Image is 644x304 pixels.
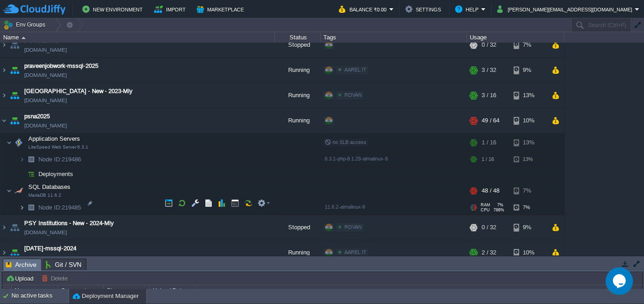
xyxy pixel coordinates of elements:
[27,183,72,190] a: SQL DatabasesMariaDB 11.6.2
[514,33,543,57] div: 7%
[325,204,365,210] span: 11.6.2-almalinux-9
[481,208,490,212] span: CPU
[482,152,494,166] div: 1 / 16
[275,83,321,108] div: Running
[24,112,50,121] span: psna2025
[19,152,25,166] img: AMDAwAAAACH5BAEAAAAALAAAAAABAAEAAAICRAEAOw==
[38,156,62,163] span: Node ID:
[42,274,70,282] button: Delete
[24,244,76,253] a: [DATE]-mssql-2024
[275,32,320,43] div: Status
[3,18,48,31] button: Env Groups
[24,61,98,71] a: praveenjobwork-mssql-2025
[6,133,12,152] img: AMDAwAAAACH5BAEAAAAALAAAAAABAAEAAAICRAEAOw==
[467,32,564,43] div: Usage
[8,58,21,83] img: AMDAwAAAACH5BAEAAAAALAAAAAABAAEAAAICRAEAOw==
[28,193,61,198] span: MariaDB 11.6.2
[514,200,543,215] div: 7%
[28,144,88,150] span: LiteSpeed Web Server 6.3.1
[514,182,543,200] div: 7%
[24,228,67,237] a: [DOMAIN_NAME]
[0,240,8,265] img: AMDAwAAAACH5BAEAAAAALAAAAAABAAEAAAICRAEAOw==
[38,155,82,163] a: Node ID:219486
[24,96,67,105] a: [DOMAIN_NAME]
[25,152,38,166] img: AMDAwAAAACH5BAEAAAAALAAAAAABAAEAAAICRAEAOw==
[8,215,21,240] img: AMDAwAAAACH5BAEAAAAALAAAAAABAAEAAAICRAEAOw==
[0,83,8,108] img: AMDAwAAAACH5BAEAAAAALAAAAAABAAEAAAICRAEAOw==
[514,240,543,265] div: 10%
[27,183,72,191] span: SQL Databases
[6,182,12,200] img: AMDAwAAAACH5BAEAAAAALAAAAAABAAEAAAICRAEAOw==
[482,58,496,83] div: 3 / 32
[19,200,25,215] img: AMDAwAAAACH5BAEAAAAALAAAAAABAAEAAAICRAEAOw==
[19,167,25,181] img: AMDAwAAAACH5BAEAAAAALAAAAAABAAEAAAICRAEAOw==
[497,4,635,15] button: [PERSON_NAME][EMAIL_ADDRESS][DOMAIN_NAME]
[150,285,195,296] div: Upload Date
[104,285,149,296] div: Size
[38,204,62,211] span: Node ID:
[8,33,21,57] img: AMDAwAAAACH5BAEAAAAALAAAAAABAAEAAAICRAEAOw==
[27,135,81,142] a: Application ServersLiteSpeed Web Server 6.3.1
[481,203,490,207] span: RAM
[514,108,543,133] div: 10%
[482,240,496,265] div: 2 / 32
[154,4,188,15] button: Import
[24,87,133,96] a: [GEOGRAPHIC_DATA] - New - 2023-Mly
[82,4,145,15] button: New Environment
[38,170,75,178] a: Deployments
[455,4,481,15] button: Help
[344,224,362,230] span: ROVAN
[344,92,362,98] span: ROVAN
[3,4,65,15] img: CloudJiffy
[25,200,38,215] img: AMDAwAAAACH5BAEAAAAALAAAAAABAAEAAAICRAEAOw==
[325,139,366,145] span: no SLB access
[482,33,496,57] div: 0 / 32
[0,108,8,133] img: AMDAwAAAACH5BAEAAAAALAAAAAABAAEAAAICRAEAOw==
[321,32,467,43] div: Tags
[482,182,499,200] div: 48 / 48
[197,4,247,15] button: Marketplace
[38,204,82,211] a: Node ID:219485
[514,152,543,166] div: 13%
[494,208,504,212] span: 786%
[12,133,25,152] img: AMDAwAAAACH5BAEAAAAALAAAAAABAAEAAAICRAEAOw==
[606,267,635,295] iframe: chat widget
[24,253,83,262] a: [DATE][DOMAIN_NAME]
[514,215,543,240] div: 9%
[8,108,21,133] img: AMDAwAAAACH5BAEAAAAALAAAAAABAAEAAAICRAEAOw==
[405,4,444,15] button: Settings
[275,215,321,240] div: Stopped
[73,292,139,301] button: Deployment Manager
[482,133,496,152] div: 1 / 16
[24,71,67,80] a: [DOMAIN_NAME]
[46,259,81,270] span: Git / SVN
[482,108,499,133] div: 49 / 64
[275,33,321,57] div: Stopped
[344,67,366,72] span: AAREL IT
[275,240,321,265] div: Running
[8,240,21,265] img: AMDAwAAAACH5BAEAAAAALAAAAAABAAEAAAICRAEAOw==
[12,182,25,200] img: AMDAwAAAACH5BAEAAAAALAAAAAABAAEAAAICRAEAOw==
[344,249,366,255] span: AAREL IT
[494,203,503,207] span: 7%
[325,156,388,161] span: 6.3.1-php-8.1.29-almalinux-9
[27,135,81,143] span: Application Servers
[6,259,37,271] span: Archive
[275,58,321,83] div: Running
[0,58,8,83] img: AMDAwAAAACH5BAEAAAAALAAAAAABAAEAAAICRAEAOw==
[0,33,8,57] img: AMDAwAAAACH5BAEAAAAALAAAAAABAAEAAAICRAEAOw==
[482,215,496,240] div: 0 / 32
[24,121,67,130] a: [DOMAIN_NAME]
[38,155,82,163] span: 219486
[8,83,21,108] img: AMDAwAAAACH5BAEAAAAALAAAAAABAAEAAAICRAEAOw==
[25,167,38,181] img: AMDAwAAAACH5BAEAAAAALAAAAAABAAEAAAICRAEAOw==
[24,219,114,228] a: PSY Institutions - New - 2024-Mly
[514,58,543,83] div: 9%
[24,45,67,55] a: [DOMAIN_NAME]
[514,133,543,152] div: 13%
